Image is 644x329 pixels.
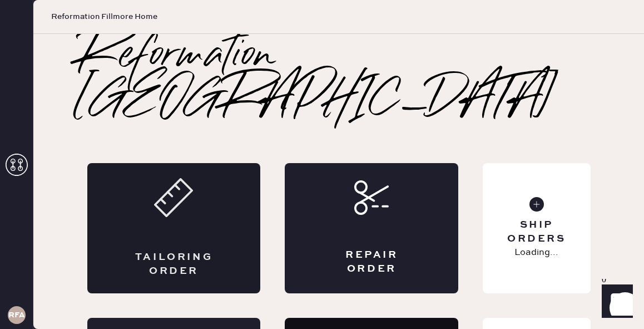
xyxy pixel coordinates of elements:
[514,246,558,259] p: Loading...
[51,11,157,22] span: Reformation Fillmore Home
[492,218,581,246] div: Ship Orders
[78,34,600,123] h2: Reformation [GEOGRAPHIC_DATA]
[8,311,25,319] h3: RFA
[132,251,216,278] div: Tailoring Order
[329,248,414,276] div: Repair Order
[591,279,639,327] iframe: Front Chat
